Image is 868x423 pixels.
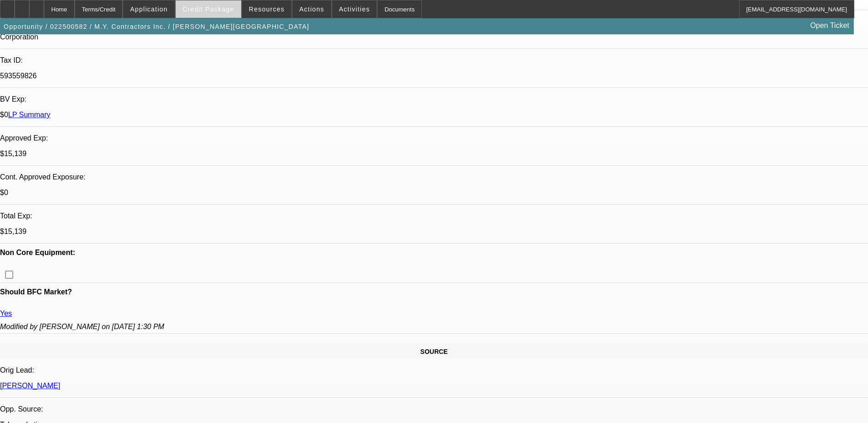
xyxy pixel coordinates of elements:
button: Credit Package [176,0,241,18]
button: Application [123,0,174,18]
button: Resources [242,0,291,18]
span: Actions [299,5,324,13]
span: SOURCE [421,348,448,355]
span: Opportunity / 022500582 / M.Y. Contractors Inc. / [PERSON_NAME][GEOGRAPHIC_DATA] [4,23,309,30]
span: Resources [249,5,285,13]
span: Credit Package [183,5,234,13]
button: Activities [332,0,377,18]
span: Activities [339,5,370,13]
button: Actions [292,0,331,18]
a: LP Summary [8,111,50,119]
a: Open Ticket [807,18,853,33]
span: Application [130,5,167,13]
